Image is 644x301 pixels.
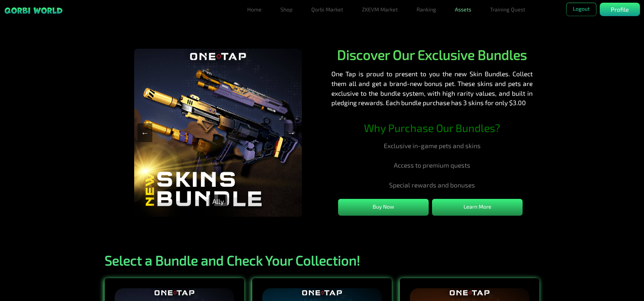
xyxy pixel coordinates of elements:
a: ZKEVM Market [359,3,400,16]
button: → [284,123,299,142]
p: Profile [611,5,629,14]
img: Ally [134,49,302,217]
button: Learn More [432,199,523,216]
h2: Discover Our Exclusive Bundles [331,46,533,62]
li: Exclusive in-game pets and skins [331,138,533,154]
img: sticky brand-logo [4,7,63,14]
a: Qorbi Market [309,3,346,16]
button: ← [138,123,152,142]
a: Shop [278,3,295,16]
a: Training Quest [487,3,528,16]
li: Special rewards and bonuses [331,177,533,193]
h1: Select a Bundle and Check Your Collection! [101,252,543,268]
p: One Tap is proud to present to you the new Skin Bundles. Collect them all and get a brand-new bon... [331,69,533,108]
a: Home [245,3,264,16]
a: Assets [452,3,474,16]
button: Buy Now [338,199,429,216]
li: Access to premium quests [331,157,533,174]
h3: Why Purchase Our Bundles? [331,121,533,134]
button: Logout [566,3,596,16]
p: Ally [209,195,227,208]
a: Ranking [414,3,439,16]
